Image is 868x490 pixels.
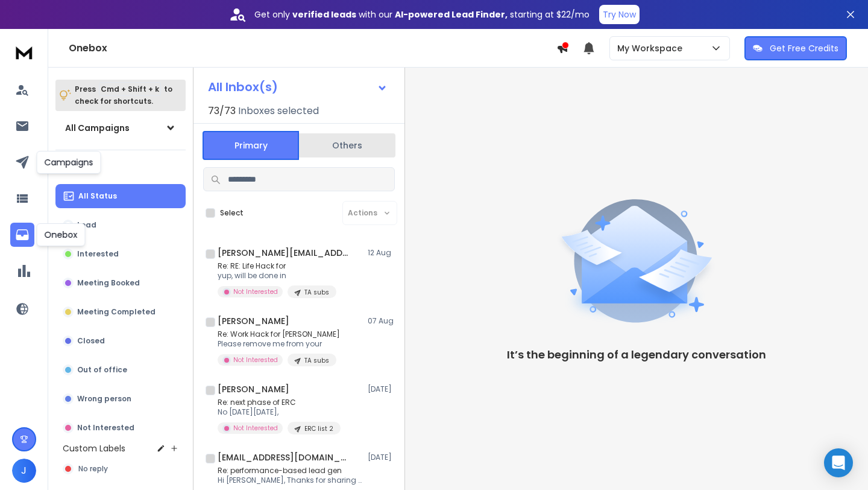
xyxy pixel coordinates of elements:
[65,122,130,134] h1: All Campaigns
[55,300,186,324] button: Meeting Completed
[55,184,186,208] button: All Status
[368,248,395,258] p: 12 Aug
[75,83,172,107] p: Press to check for shortcuts.
[77,220,96,230] p: Lead
[233,424,278,433] p: Not Interested
[304,356,329,365] p: TA subs
[218,466,362,476] p: Re: performance-based lead gen
[304,288,329,297] p: TA subs
[55,457,186,481] button: No reply
[617,42,687,54] p: My Workspace
[218,271,336,281] p: yup, will be done in
[208,104,236,118] span: 73 / 73
[55,116,186,140] button: All Campaigns
[395,8,508,21] strong: AI-powered Lead Finder,
[12,459,36,483] button: J
[208,81,278,93] h1: All Inbox(s)
[218,261,336,271] p: Re: RE: Life Hack for
[55,387,186,411] button: Wrong person
[304,424,333,433] p: ERC list 2
[77,278,140,288] p: Meeting Booked
[744,36,847,60] button: Get Free Credits
[12,41,36,63] img: logo
[55,160,186,177] h3: Filters
[78,464,108,474] span: No reply
[69,41,556,56] h1: Onebox
[218,329,340,339] p: Re: Work Hack for [PERSON_NAME]
[368,384,395,394] p: [DATE]
[368,316,395,326] p: 07 Aug
[603,8,636,21] p: Try Now
[292,8,356,21] strong: verified leads
[218,451,350,463] h1: [EMAIL_ADDRESS][DOMAIN_NAME]
[55,271,186,295] button: Meeting Booked
[599,5,640,24] button: Try Now
[77,423,134,433] p: Not Interested
[220,208,244,218] label: Select
[55,416,186,440] button: Not Interested
[824,448,853,477] div: Open Intercom Messenger
[99,82,161,96] span: Cmd + Shift + k
[368,453,395,462] p: [DATE]
[218,407,341,417] p: No [DATE][DATE],
[55,358,186,382] button: Out of office
[218,383,289,395] h1: [PERSON_NAME]
[233,355,278,364] p: Not Interested
[218,398,341,407] p: Re: next phase of ERC
[507,346,766,363] p: It’s the beginning of a legendary conversation
[198,75,397,99] button: All Inbox(s)
[218,247,350,259] h1: [PERSON_NAME][EMAIL_ADDRESS][PERSON_NAME][DOMAIN_NAME]
[77,394,131,404] p: Wrong person
[77,307,156,317] p: Meeting Completed
[218,315,289,327] h1: [PERSON_NAME]
[218,339,340,349] p: Please remove me from your
[78,191,117,201] p: All Status
[254,8,590,21] p: Get only with our starting at $22/mo
[770,42,838,54] p: Get Free Credits
[37,151,101,174] div: Campaigns
[37,223,86,246] div: Onebox
[55,242,186,266] button: Interested
[299,132,395,159] button: Others
[77,249,119,259] p: Interested
[238,104,319,118] h3: Inboxes selected
[203,131,299,160] button: Primary
[55,329,186,353] button: Closed
[218,476,362,485] p: Hi [PERSON_NAME], Thanks for sharing all
[77,365,127,375] p: Out of office
[55,213,186,237] button: Lead
[233,287,278,296] p: Not Interested
[77,336,105,346] p: Closed
[63,442,125,454] h3: Custom Labels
